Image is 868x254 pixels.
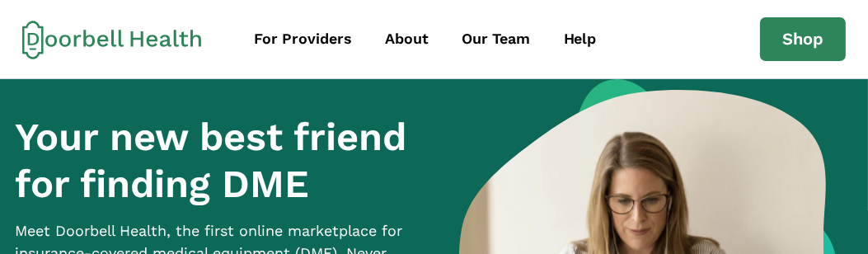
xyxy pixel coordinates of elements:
a: Help [549,21,612,58]
a: Shop [760,17,846,62]
div: Our Team [462,28,530,50]
h1: Your new best friend for finding DME [15,114,425,207]
a: For Providers [239,21,367,58]
div: Help [564,28,597,50]
a: Our Team [447,21,545,58]
a: About [370,21,443,58]
div: For Providers [254,28,352,50]
div: About [385,28,429,50]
